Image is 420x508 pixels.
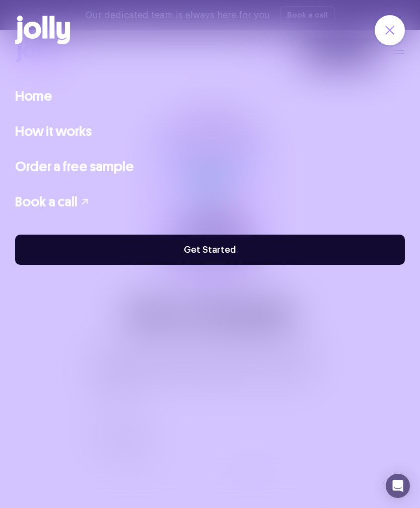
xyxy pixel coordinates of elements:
a: How it works [15,121,92,142]
a: Home [15,86,52,107]
div: Open Intercom Messenger [386,474,410,498]
span: Book a call [15,191,78,212]
a: Order a free sample [15,156,134,177]
a: Get Started [15,235,405,265]
button: Book a call [15,191,88,212]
